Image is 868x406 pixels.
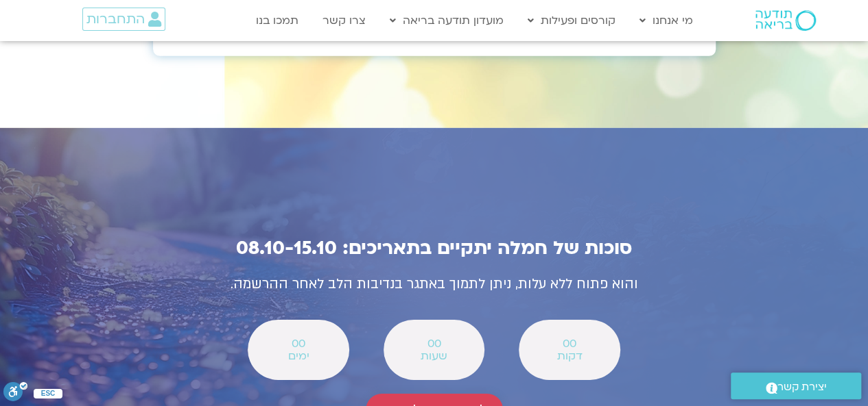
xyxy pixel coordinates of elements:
[401,338,467,350] span: 00
[383,8,511,34] a: מועדון תודעה בריאה
[132,272,736,296] p: והוא פתוח ללא עלות, ניתן לתמוך באתגר בנדיבות הלב לאחר ההרשמה.
[266,338,331,350] span: 00
[777,378,827,396] span: יצירת קשר
[86,12,145,27] span: התחברות
[731,372,861,399] a: יצירת קשר
[755,10,816,31] img: תודעה בריאה
[132,238,736,259] h2: סוכות של חמלה יתקיים בתאריכים: 08.10-15.10
[266,350,331,362] span: ימים
[316,8,373,34] a: צרו קשר
[249,8,305,34] a: תמכו בנו
[537,338,602,350] span: 00
[521,8,622,34] a: קורסים ופעילות
[401,350,467,362] span: שעות
[537,350,602,362] span: דקות
[82,8,165,31] a: התחברות
[633,8,700,34] a: מי אנחנו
